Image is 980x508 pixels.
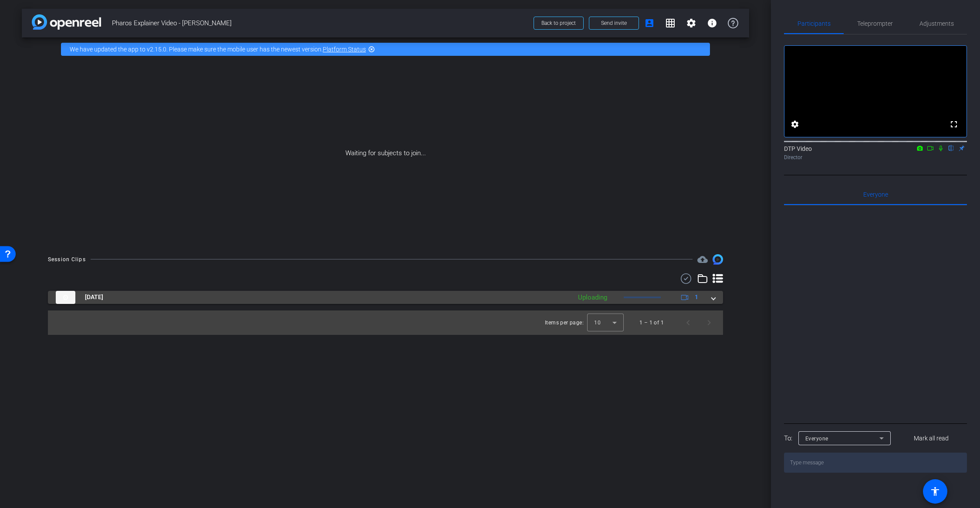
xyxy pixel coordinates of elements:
span: Send invite [601,20,627,27]
button: Next page [699,312,720,333]
div: Uploading [574,293,612,303]
span: [DATE] [85,293,103,302]
img: app-logo [32,14,101,30]
span: Participants [798,20,831,27]
button: Send invite [589,17,639,30]
mat-icon: flip [946,144,956,152]
span: Back to project [541,20,576,26]
mat-icon: grid_on [665,18,676,28]
button: Back to project [534,17,584,30]
img: thumb-nail [56,291,75,304]
div: We have updated the app to v2.15.0. Please make sure the mobile user has the newest version. [61,43,710,56]
span: Adjustments [919,20,954,27]
span: Mark all read [914,434,949,443]
div: Waiting for subjects to join... [22,61,749,245]
span: 1 [695,293,698,302]
span: Teleprompter [857,20,893,27]
img: Session clips [713,254,723,265]
button: Previous page [678,312,699,333]
span: Everyone [805,436,828,442]
div: Items per page: [545,318,584,327]
div: Director [784,153,967,161]
mat-expansion-panel-header: thumb-nail[DATE]Uploading1 [48,291,723,304]
button: Mark all read [896,430,967,446]
mat-icon: account_box [644,18,655,28]
mat-icon: settings [686,18,696,28]
div: Session Clips [48,255,86,264]
mat-icon: cloud_upload [697,254,708,265]
mat-icon: accessibility [930,486,940,497]
div: DTP Video [784,144,967,161]
span: Destinations for your clips [697,254,708,265]
mat-icon: info [707,18,717,28]
mat-icon: fullscreen [949,119,959,130]
a: Platform Status [323,46,366,53]
div: To: [784,433,792,443]
mat-icon: settings [790,119,800,130]
span: Pharos Explainer Video - [PERSON_NAME] [112,14,528,32]
div: 1 – 1 of 1 [639,318,664,327]
span: Everyone [863,191,888,198]
mat-icon: highlight_off [368,46,375,53]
